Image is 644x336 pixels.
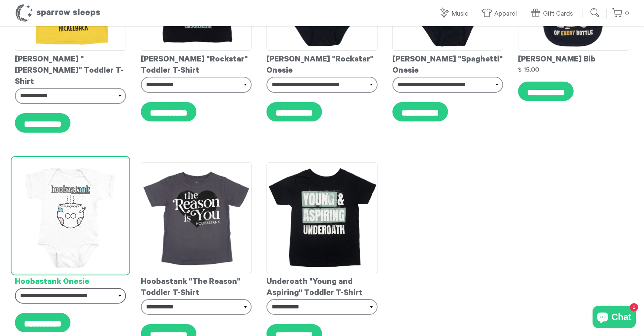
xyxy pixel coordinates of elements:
[266,273,378,299] div: Underoath "Young and Aspiring" Toddler T-Shirt
[392,51,503,77] div: [PERSON_NAME] "Spaghetti" Onesie
[530,6,577,22] a: Gift Cards
[141,273,252,299] div: Hoobastank "The Reason" Toddler T-Shirt
[13,158,128,273] img: Hoobastank-DiaperOnesie_grande.jpg
[141,162,252,273] img: Hoobastank-TheReasonToddlerT-shirt_grande.jpg
[481,6,521,22] a: Apparel
[590,306,638,330] inbox-online-store-chat: Shopify online store chat
[141,51,252,77] div: [PERSON_NAME] "Rockstar" Toddler T-Shirt
[266,162,378,273] img: Underoath-ToddlerT-shirt_e78959a8-87e6-4113-b351-bbb82bfaa7ef_grande.jpg
[15,51,126,88] div: [PERSON_NAME] "[PERSON_NAME]" Toddler T-Shirt
[15,4,101,22] h1: Sparrow Sleeps
[588,5,603,20] input: Submit
[518,51,629,66] div: [PERSON_NAME] Bib
[518,66,539,73] strong: $ 15.00
[612,6,629,22] a: 0
[266,51,378,77] div: [PERSON_NAME] "Rockstar" Onesie
[439,6,472,22] a: Music
[15,273,126,288] div: Hoobastank Onesie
